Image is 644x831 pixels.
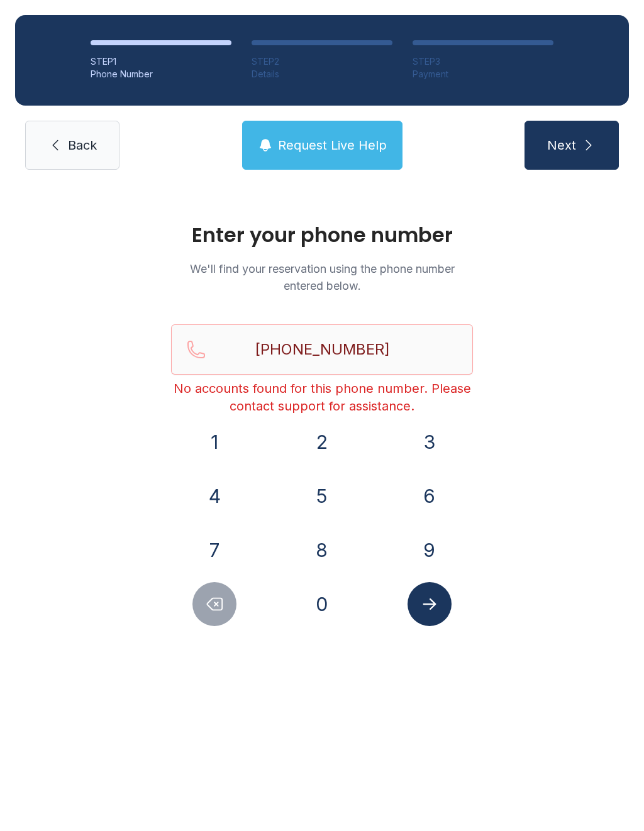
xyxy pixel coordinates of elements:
[300,474,344,518] button: 5
[300,528,344,572] button: 8
[171,225,473,245] h1: Enter your phone number
[171,380,473,415] div: No accounts found for this phone number. Please contact support for assistance.
[192,528,236,572] button: 7
[171,260,473,294] p: We'll find your reservation using the phone number entered below.
[408,474,452,518] button: 6
[91,68,231,80] div: Phone Number
[413,68,553,80] div: Payment
[408,528,452,572] button: 9
[252,68,392,80] div: Details
[192,420,236,464] button: 1
[171,324,473,375] input: Reservation phone number
[68,136,97,154] span: Back
[300,582,344,626] button: 0
[413,55,553,68] div: STEP 3
[278,136,387,154] span: Request Live Help
[408,582,452,626] button: Submit lookup form
[91,55,231,68] div: STEP 1
[192,582,236,626] button: Delete number
[192,474,236,518] button: 4
[300,420,344,464] button: 2
[408,420,452,464] button: 3
[252,55,392,68] div: STEP 2
[547,136,576,154] span: Next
